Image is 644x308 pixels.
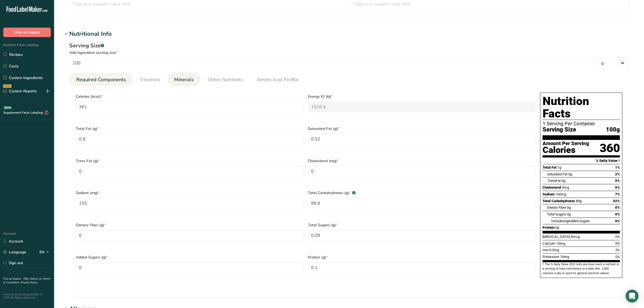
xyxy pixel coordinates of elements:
a: Hire an Expert . [3,277,22,281]
span: Serving Size [543,126,576,133]
span: Trans Fat (g) [76,158,304,164]
div: Serving Size [69,42,629,50]
span: 10mg [560,255,569,259]
span: Dietary Fiber (g) [76,222,304,228]
div: Powered By FoodLabelMaker © 2025 All Rights Reserved [3,293,51,299]
h1: Nutrition Facts [543,95,620,120]
a: Language [3,247,26,257]
span: 0g [567,212,571,216]
span: 0% [615,235,620,239]
section: * The % Daily Value (DV) tells you how much a nutrient in a serving of food contributes to a dail... [543,262,620,276]
div: Amount Per Serving [543,141,589,146]
div: NEW [3,84,11,88]
span: Total Carbohydrates (g) [308,190,536,196]
span: Total Sugars [547,212,566,216]
span: Protein [543,225,554,230]
span: Includes Added Sugars [551,219,590,223]
span: 0% [615,241,620,245]
a: Privacy Policy [21,281,38,284]
span: Calcium [543,241,556,245]
input: Type your serving size here [69,58,598,68]
span: Protein (g) [308,254,536,260]
span: 0g [568,172,572,176]
span: 0% [615,185,620,189]
span: Sodium [543,192,554,196]
span: 1g [557,165,561,169]
div: Calories [543,146,589,154]
section: % Daily Value * [543,158,620,164]
button: Hire an Expert [3,28,51,37]
span: Minerals [174,76,194,83]
span: 2% [615,248,620,252]
span: Vitamins [140,76,160,83]
span: Total Carbohydrates [543,199,575,203]
div: 1 Serving Per Container [543,121,620,126]
span: 0g [567,205,571,209]
a: FAQ . [24,277,30,281]
span: Amino Acid Profile [257,76,299,83]
span: Cholesterol [543,185,561,189]
a: About Us . [30,277,43,281]
span: 0mg [562,185,569,189]
span: 0% [615,255,620,259]
span: Saturated Fat (g) [308,126,536,132]
span: Total Fat (g) [76,126,304,132]
span: Total Sugars (g) [308,222,536,228]
span: Calories (kcal) [76,94,304,99]
span: 0.2mg [549,248,559,252]
span: Total Fat [543,165,557,169]
span: 160mg [555,192,566,196]
span: Saturated Fat [547,172,567,176]
span: 100g [606,126,620,133]
span: 2% [615,172,620,176]
span: 7% [615,192,620,196]
span: Cholesterol (mg) [308,158,536,164]
span: Required Components [76,76,126,83]
span: 1% [615,165,620,169]
div: Add ingredient serving size [69,50,629,55]
div: Custom Reports [3,88,37,94]
span: Iron [543,248,549,252]
div: BETA [4,106,12,109]
div: Open Intercom Messenger [626,290,639,303]
span: 0mcg [571,235,580,239]
span: Other Nutrients [208,76,243,83]
span: Sodium (mg) [76,190,304,196]
span: 0% [615,179,620,183]
span: 0% [615,219,620,223]
span: 10mg [556,241,565,245]
span: Added Sugars (g) [76,254,304,260]
span: 0% [615,205,620,209]
div: Nutritional Info [69,30,112,38]
span: 0g [564,219,568,223]
span: Potassium [543,255,559,259]
span: 0g [555,225,559,230]
div: 360 [600,141,620,155]
a: Terms & Conditions . [3,277,51,284]
span: 32% [613,199,620,203]
i: Trans [547,179,556,183]
span: 0% [615,212,620,216]
div: EN [39,249,51,255]
span: [MEDICAL_DATA] [543,235,570,239]
span: Dietary Fiber [547,205,566,209]
span: 89g [576,199,582,203]
span: 0g [562,179,565,183]
span: Fat [547,179,561,183]
span: Energy KJ (kj) [308,94,536,99]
